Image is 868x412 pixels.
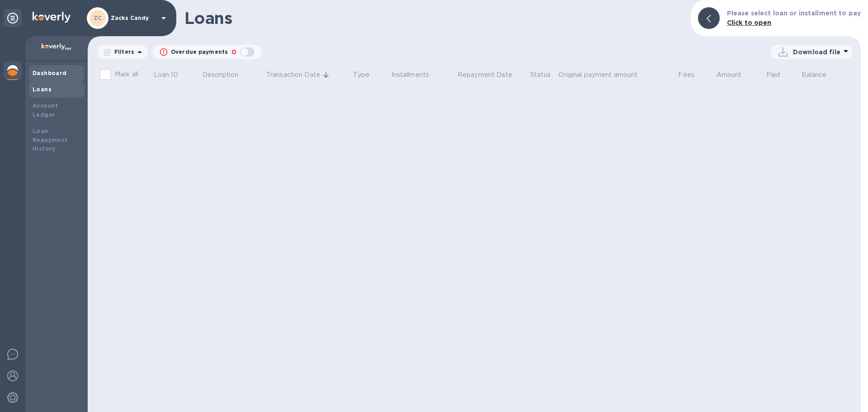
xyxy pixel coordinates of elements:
span: Description [203,70,250,80]
span: Fees [678,70,706,80]
img: Logo [33,12,71,23]
p: Filters [111,48,134,56]
p: Status [530,70,551,80]
b: Account Ledger [33,102,58,118]
b: Dashboard [33,70,67,76]
span: Transaction Date [266,70,332,80]
span: Loan ID [154,70,190,80]
p: Loan ID [154,70,178,80]
span: Balance [802,70,839,80]
button: Overdue payments0 [153,45,262,59]
b: Loan Repayment History [33,128,68,152]
p: Balance [802,70,827,80]
p: Transaction Date [266,70,320,80]
p: Amount [717,70,742,80]
span: Paid [766,70,792,80]
span: Installments [392,70,441,80]
b: Please select loan or installment to pay [727,9,861,17]
b: Loans [33,86,52,93]
p: Description [203,70,238,80]
span: Original payment amount [558,70,649,80]
p: Original payment amount [558,70,637,80]
p: Overdue payments [171,48,228,56]
p: Paid [766,70,780,80]
p: Installments [392,70,429,80]
p: Repayment Date [458,70,512,80]
p: Mark all [115,70,138,79]
span: Type [353,70,381,80]
p: Download file [793,47,840,57]
p: 0 [231,47,236,57]
b: ZC [94,14,102,21]
p: Fees [678,70,694,80]
span: Amount [717,70,754,80]
p: Type [353,70,369,80]
p: Zacks Candy [111,15,156,21]
h1: Loans [184,9,684,28]
b: Click to open [727,19,772,26]
div: Unpin categories [4,9,22,27]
